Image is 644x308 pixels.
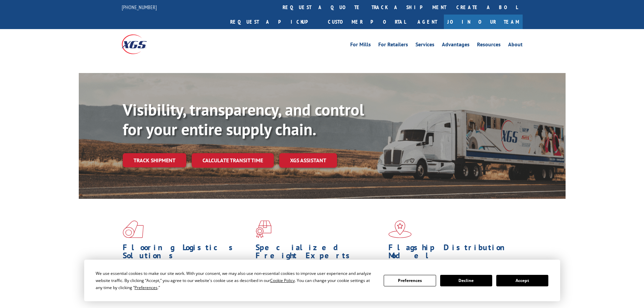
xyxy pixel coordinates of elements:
[123,243,251,263] h1: Flooring Logistics Solutions
[323,15,411,29] a: Customer Portal
[477,42,501,49] a: Resources
[84,260,560,301] div: Cookie Consent Prompt
[411,15,444,29] a: Agent
[442,42,470,49] a: Advantages
[496,275,548,286] button: Accept
[123,220,144,238] img: xgs-icon-total-supply-chain-intelligence-red
[384,275,436,286] button: Preferences
[135,285,158,290] span: Preferences
[508,42,523,49] a: About
[123,153,186,167] a: Track shipment
[122,4,157,10] a: [PHONE_NUMBER]
[378,42,408,49] a: For Retailers
[123,99,364,140] b: Visibility, transparency, and control for your entire supply chain.
[225,15,323,29] a: Request a pickup
[388,243,516,263] h1: Flagship Distribution Model
[270,278,295,283] span: Cookie Policy
[256,220,271,238] img: xgs-icon-focused-on-flooring-red
[444,15,523,29] a: Join Our Team
[440,275,492,286] button: Decline
[415,42,434,49] a: Services
[279,153,337,168] a: XGS ASSISTANT
[192,153,274,168] a: Calculate transit time
[96,270,376,291] div: We use essential cookies to make our site work. With your consent, we may also use non-essential ...
[256,243,383,263] h1: Specialized Freight Experts
[350,42,371,49] a: For Mills
[388,220,412,238] img: xgs-icon-flagship-distribution-model-red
